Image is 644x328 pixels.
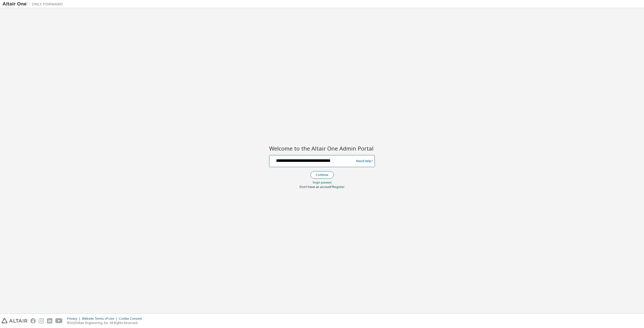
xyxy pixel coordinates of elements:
[67,317,82,321] div: Privacy
[67,321,145,325] p: © 2025 Altair Engineering, Inc. All Rights Reserved.
[333,185,345,189] a: Register
[82,317,119,321] div: Website Terms of Use
[47,318,52,323] img: linkedin.svg
[310,171,334,179] button: Continue
[300,185,333,189] span: Don't have an account?
[356,161,373,161] a: Need Help?
[39,318,44,323] img: instagram.svg
[2,318,27,323] img: altair_logo.svg
[55,318,63,323] img: youtube.svg
[313,181,332,184] a: Forgot password
[269,145,375,152] h2: Welcome to the Altair One Admin Portal
[3,2,65,7] img: Altair One
[119,317,145,321] div: Cookie Consent
[30,318,36,323] img: facebook.svg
